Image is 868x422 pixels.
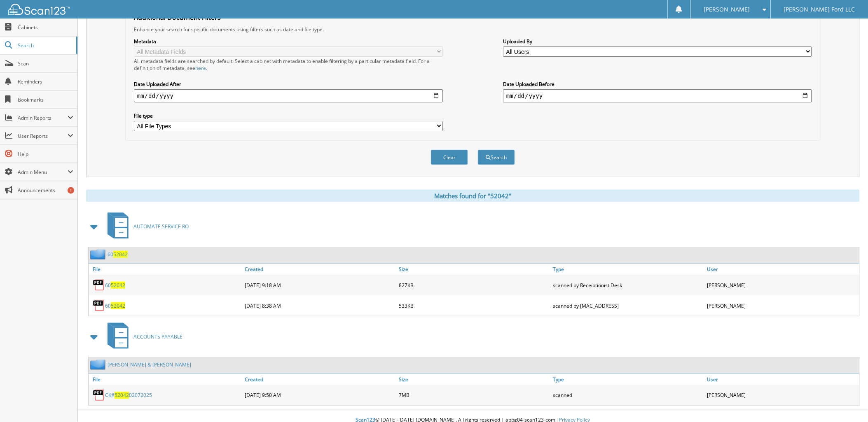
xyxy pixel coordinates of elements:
[705,374,859,385] a: User
[115,392,129,399] span: 52042
[18,60,73,67] span: Scan
[243,277,397,293] div: [DATE] 9:18 AM
[503,89,812,102] input: end
[90,249,108,260] img: folder2.png
[18,132,68,139] span: User Reports
[93,389,105,401] img: PDF.png
[397,277,551,293] div: 827KB
[705,297,859,314] div: [PERSON_NAME]
[18,96,73,103] span: Bookmarks
[551,374,705,385] a: Type
[243,374,397,385] a: Created
[111,282,125,289] span: 52042
[105,282,125,289] a: 6052042
[113,251,128,258] span: 52042
[551,277,705,293] div: scanned by Receiptionist Desk
[130,26,816,33] div: Enhance your search for specific documents using filters such as date and file type.
[103,320,182,353] a: ACCOUNTS PAYABLE
[195,65,206,72] a: here
[397,387,551,403] div: 7MB
[551,264,705,275] a: Type
[134,81,443,88] label: Date Uploaded After
[18,169,68,176] span: Admin Menu
[134,112,443,119] label: File type
[108,251,128,258] a: 6052042
[18,151,73,158] span: Help
[134,89,443,102] input: start
[18,187,73,194] span: Announcements
[93,279,105,291] img: PDF.png
[89,374,243,385] a: File
[704,7,750,12] span: [PERSON_NAME]
[133,333,182,340] span: ACCOUNTS PAYABLE
[18,78,73,85] span: Reminders
[105,302,125,309] a: 6052042
[705,277,859,293] div: [PERSON_NAME]
[243,387,397,403] div: [DATE] 9:50 AM
[18,42,72,49] span: Search
[18,114,68,121] span: Admin Reports
[90,359,108,370] img: folder2.png
[397,264,551,275] a: Size
[478,150,515,165] button: Search
[134,38,443,45] label: Metadata
[133,223,189,230] span: AUTOMATE SERVICE RO
[108,361,191,368] a: [PERSON_NAME] & [PERSON_NAME]
[93,299,105,312] img: PDF.png
[503,38,812,45] label: Uploaded By
[243,297,397,314] div: [DATE] 8:38 AM
[431,150,468,165] button: Clear
[68,187,74,194] div: 1
[103,210,189,243] a: AUTOMATE SERVICE RO
[111,302,125,309] span: 52042
[8,4,70,15] img: scan123-logo-white.svg
[503,81,812,88] label: Date Uploaded Before
[18,24,73,31] span: Cabinets
[89,264,243,275] a: File
[397,374,551,385] a: Size
[86,190,860,202] div: Matches found for "52042"
[551,297,705,314] div: scanned by [MAC_ADDRESS]
[105,392,152,399] a: CK#5204202072025
[243,264,397,275] a: Created
[397,297,551,314] div: 533KB
[784,7,855,12] span: [PERSON_NAME] Ford LLC
[134,58,443,72] div: All metadata fields are searched by default. Select a cabinet with metadata to enable filtering b...
[705,387,859,403] div: [PERSON_NAME]
[551,387,705,403] div: scanned
[705,264,859,275] a: User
